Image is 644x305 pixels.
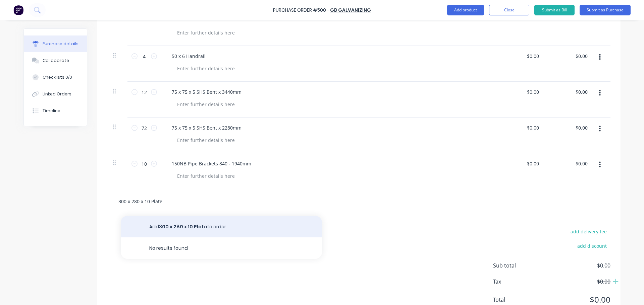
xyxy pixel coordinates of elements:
[24,86,87,102] button: Linked Orders
[166,87,247,97] div: 75 x 75 x 5 SHS Bent x 3440mm
[273,7,329,14] div: Purchase Order #500 -
[24,102,87,119] button: Timeline
[447,5,484,15] button: Add product
[493,296,543,304] span: Total
[13,5,23,15] img: Factory
[166,159,257,168] div: 150NB Pipe Brackets 840 - 1940mm
[580,5,631,15] button: Submit as Purchase
[43,108,60,114] div: Timeline
[489,5,529,15] button: Close
[330,7,371,13] a: GB GALVANIZING
[24,35,87,52] button: Purchase details
[166,51,211,61] div: 50 x 6 Handrail
[567,227,610,236] button: add delivery fee
[43,74,72,80] div: Checklists 0/0
[166,123,247,133] div: 75 x 75 x 5 SHS Bent x 2280mm
[543,261,610,270] span: $0.00
[121,216,322,237] button: Add300 x 280 x 10 Plateto order
[493,278,543,286] span: Tax
[118,195,252,208] input: Start typing to add a product...
[543,278,610,286] span: $0.00
[43,91,71,97] div: Linked Orders
[573,241,610,250] button: add discount
[43,41,78,47] div: Purchase details
[24,52,87,69] button: Collaborate
[43,58,69,64] div: Collaborate
[493,261,543,270] span: Sub total
[534,5,575,15] button: Submit as Bill
[24,69,87,86] button: Checklists 0/0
